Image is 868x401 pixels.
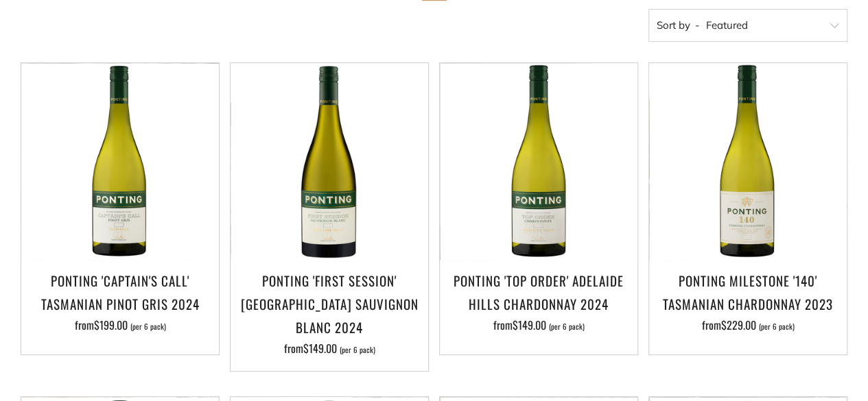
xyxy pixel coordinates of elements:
[237,269,421,339] h3: Ponting 'First Session' [GEOGRAPHIC_DATA] Sauvignon Blanc 2024
[513,317,546,333] span: $149.00
[447,269,631,315] h3: Ponting 'Top Order' Adelaide Hills Chardonnay 2024
[440,269,637,337] a: Ponting 'Top Order' Adelaide Hills Chardonnay 2024 from$149.00 (per 6 pack)
[75,317,166,333] span: from
[549,323,585,330] span: (per 6 pack)
[21,269,219,337] a: Ponting 'Captain's Call' Tasmanian Pinot Gris 2024 from$199.00 (per 6 pack)
[493,317,585,333] span: from
[303,340,337,356] span: $149.00
[94,317,128,333] span: $199.00
[130,323,166,330] span: (per 6 pack)
[340,346,375,354] span: (per 6 pack)
[231,269,428,354] a: Ponting 'First Session' [GEOGRAPHIC_DATA] Sauvignon Blanc 2024 from$149.00 (per 6 pack)
[28,269,212,315] h3: Ponting 'Captain's Call' Tasmanian Pinot Gris 2024
[284,340,375,356] span: from
[649,269,847,337] a: Ponting Milestone '140' Tasmanian Chardonnay 2023 from$229.00 (per 6 pack)
[721,317,756,333] span: $229.00
[656,269,840,315] h3: Ponting Milestone '140' Tasmanian Chardonnay 2023
[759,323,795,330] span: (per 6 pack)
[702,317,795,333] span: from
